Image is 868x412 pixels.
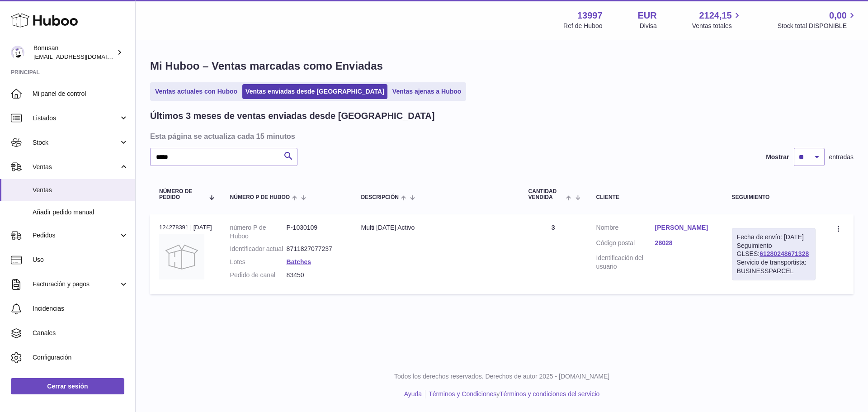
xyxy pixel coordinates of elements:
span: Configuración [33,353,128,362]
span: Stock [33,138,119,147]
a: 2124,15 Ventas totales [692,9,742,30]
div: Bonusan [33,44,115,61]
strong: 13997 [577,9,603,22]
span: Cantidad vendida [528,189,564,200]
dt: Pedido de canal [230,271,287,279]
a: Ventas ajenas a Huboo [389,84,465,99]
a: Ventas actuales con Huboo [152,84,241,99]
a: Términos y condiciones del servicio [500,390,599,398]
span: Pedidos [33,231,119,240]
dt: Código postal [596,239,655,250]
a: 61280248671328 [759,250,809,257]
a: [PERSON_NAME] [655,223,714,232]
strong: EUR [638,9,657,22]
span: Uso [33,256,128,264]
a: Cerrar sesión [11,378,124,394]
span: 2124,15 [699,9,731,22]
a: 0,00 Stock total DISPONIBLE [778,9,857,30]
span: número P de Huboo [230,194,290,200]
a: Batches [287,258,311,265]
span: Ventas [33,186,128,194]
span: entradas [829,153,854,161]
span: 0,00 [829,9,847,22]
p: Todos los derechos reservados. Derechos de autor 2025 - [DOMAIN_NAME] [143,372,861,381]
a: 28028 [655,239,714,247]
a: Ayuda [404,390,422,398]
div: Cliente [596,194,714,200]
dt: Lotes [230,258,287,266]
div: Fecha de envío: [DATE] [737,233,811,242]
li: y [425,390,599,398]
dt: Nombre [596,223,655,234]
span: Canales [33,329,128,337]
span: Stock total DISPONIBLE [778,22,857,30]
div: 124278391 | [DATE] [159,223,212,232]
img: info@bonusan.es [11,46,24,59]
span: Mi panel de control [33,90,128,98]
span: Número de pedido [159,189,204,200]
div: Divisa [640,22,657,30]
dt: Identificación del usuario [596,254,655,271]
div: Seguimiento GLSES: [732,228,816,280]
div: Seguimiento [732,194,816,200]
label: Mostrar [766,153,789,161]
a: Términos y Condiciones [429,390,496,398]
span: Ventas totales [692,22,742,30]
span: Añadir pedido manual [33,208,128,217]
span: Incidencias [33,304,128,313]
td: 3 [519,214,587,294]
dd: P-1030109 [287,223,343,241]
span: Listados [33,114,119,123]
dt: número P de Huboo [230,223,287,241]
h2: Últimos 3 meses de ventas enviadas desde [GEOGRAPHIC_DATA] [150,110,434,122]
h1: Mi Huboo – Ventas marcadas como Enviadas [150,59,854,73]
div: Ref de Huboo [563,22,602,30]
dt: Identificador actual [230,245,287,253]
a: Ventas enviadas desde [GEOGRAPHIC_DATA] [242,84,387,99]
h3: Esta página se actualiza cada 15 minutos [150,131,851,141]
dd: 83450 [287,271,343,279]
span: Descripción [361,194,399,200]
span: Facturación y pagos [33,280,119,289]
dd: 8711827077237 [287,245,343,253]
div: Servicio de transportista: BUSINESSPARCEL [737,258,811,275]
span: Ventas [33,163,119,171]
div: Multi [DATE] Activo [361,223,510,232]
img: no-photo.jpg [159,234,204,279]
span: [EMAIL_ADDRESS][DOMAIN_NAME] [33,53,133,60]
